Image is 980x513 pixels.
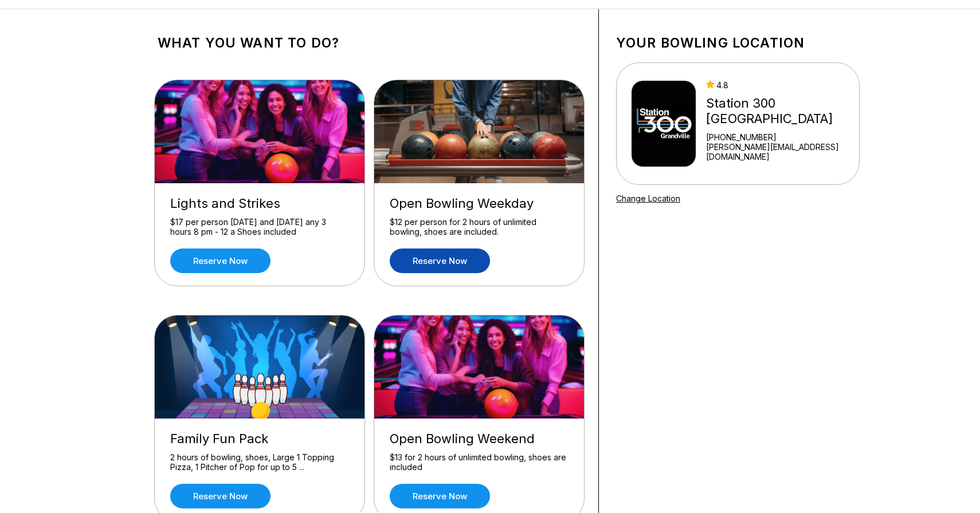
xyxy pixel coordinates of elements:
div: Open Bowling Weekday [390,196,569,211]
img: Open Bowling Weekday [374,80,585,183]
div: $13 for 2 hours of unlimited bowling, shoes are included [390,452,569,472]
img: Family Fun Pack [155,315,366,419]
a: Reserve now [390,484,490,508]
img: Open Bowling Weekend [374,315,585,419]
h1: What you want to do? [158,35,581,51]
h1: Your bowling location [616,35,860,51]
a: Reserve now [170,484,271,508]
div: Station 300 [GEOGRAPHIC_DATA] [706,96,854,127]
a: Reserve now [170,248,271,273]
a: [PERSON_NAME][EMAIL_ADDRESS][DOMAIN_NAME] [706,142,854,161]
div: [PHONE_NUMBER] [706,132,854,142]
div: Lights and Strikes [170,196,349,211]
img: Station 300 Grandville [632,81,696,167]
div: Family Fun Pack [170,431,349,447]
a: Change Location [616,194,680,203]
img: Lights and Strikes [155,80,366,183]
a: Reserve now [390,248,490,273]
div: $12 per person for 2 hours of unlimited bowling, shoes are included. [390,217,569,237]
div: 2 hours of bowling, shoes, Large 1 Topping Pizza, 1 Pitcher of Pop for up to 5 ... [170,452,349,472]
div: $17 per person [DATE] and [DATE] any 3 hours 8 pm - 12 a Shoes included [170,217,349,237]
div: 4.8 [706,80,854,90]
div: Open Bowling Weekend [390,431,569,447]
